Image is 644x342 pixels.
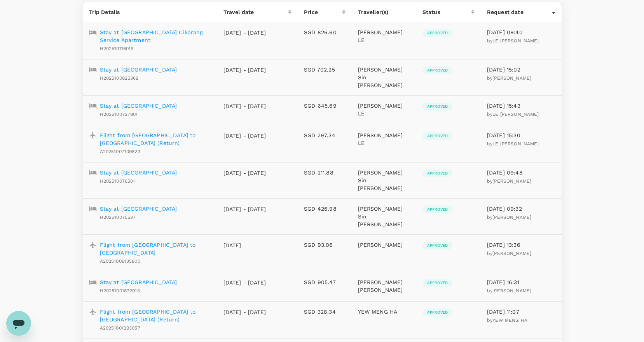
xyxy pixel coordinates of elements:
p: [PERSON_NAME] LE [358,28,410,44]
p: [DATE] - [DATE] [223,205,266,213]
p: [DATE] 15:02 [487,66,555,73]
p: [DATE] - [DATE] [223,29,266,37]
span: A20251006135800 [100,258,140,264]
span: LE [PERSON_NAME] [492,112,539,117]
span: by [487,318,527,323]
p: SGD 426.98 [304,205,345,213]
div: Price [304,8,342,16]
p: YEW MENG HA [358,308,410,316]
span: by [487,215,531,220]
p: [PERSON_NAME] [PERSON_NAME] [358,278,410,294]
p: [DATE] 15:43 [487,102,555,110]
p: [PERSON_NAME] Sin [PERSON_NAME] [358,169,410,192]
span: LE [PERSON_NAME] [492,38,539,44]
p: [DATE] 13:36 [487,241,555,249]
p: [DATE] 11:07 [487,308,555,316]
span: YEW MENG HA [492,318,527,323]
span: [PERSON_NAME] [492,75,531,81]
p: SGD 328.34 [304,308,345,316]
a: Stay at [GEOGRAPHIC_DATA] [100,169,177,176]
span: by [487,112,539,117]
p: [PERSON_NAME] Sin [PERSON_NAME] [358,66,410,89]
p: SGD 645.69 [304,102,345,110]
p: [DATE] 09:48 [487,169,555,176]
span: [PERSON_NAME] [492,178,531,184]
div: Travel date [223,8,288,16]
p: SGD 211.88 [304,169,345,176]
span: LE [PERSON_NAME] [492,141,539,147]
span: [PERSON_NAME] [492,251,531,256]
p: [DATE] 16:31 [487,278,555,286]
p: [DATE] 09:32 [487,205,555,213]
span: Approved [422,310,452,315]
span: [PERSON_NAME] [492,288,531,293]
a: Stay at [GEOGRAPHIC_DATA] Cikarang Service Apartment [100,28,211,44]
p: [DATE] [223,241,266,249]
span: by [487,251,531,256]
span: H20251001872913 [100,288,140,293]
span: by [487,38,539,44]
div: Status [422,8,471,16]
p: [DATE] - [DATE] [223,308,266,316]
p: [DATE] 09:40 [487,28,555,36]
span: A20251001293057 [100,325,140,331]
span: Approved [422,171,452,176]
p: SGD 702.25 [304,66,345,73]
span: by [487,288,531,293]
p: [DATE] - [DATE] [223,102,266,110]
span: Approved [422,104,452,109]
span: Approved [422,30,452,36]
p: [DATE] - [DATE] [223,169,266,177]
p: Trip Details [89,8,211,16]
a: Flight from [GEOGRAPHIC_DATA] to [GEOGRAPHIC_DATA] [100,241,211,256]
a: Stay at [GEOGRAPHIC_DATA] [100,278,177,286]
p: [PERSON_NAME] LE [358,131,410,147]
p: [PERSON_NAME] [358,241,410,249]
a: Stay at [GEOGRAPHIC_DATA] [100,66,177,73]
span: Approved [422,207,452,212]
span: Approved [422,133,452,139]
span: Approved [422,243,452,248]
span: H202510076501 [100,178,135,184]
p: SGD 297.34 [304,131,345,139]
span: by [487,141,539,147]
span: by [487,75,531,81]
a: Flight from [GEOGRAPHIC_DATA] to [GEOGRAPHIC_DATA] (Return) [100,308,211,323]
iframe: Button to launch messaging window [6,311,31,336]
span: H202510075537 [100,215,136,220]
p: [DATE] 15:30 [487,131,555,139]
span: H202510116019 [100,46,134,51]
p: SGD 826.60 [304,28,345,36]
p: [DATE] - [DATE] [223,132,266,140]
a: Stay at [GEOGRAPHIC_DATA] [100,102,177,110]
span: A20251007109823 [100,149,140,154]
p: [DATE] - [DATE] [223,66,266,74]
span: [PERSON_NAME] [492,215,531,220]
a: Flight from [GEOGRAPHIC_DATA] to [GEOGRAPHIC_DATA] (Return) [100,131,211,147]
span: H2025100727801 [100,112,138,117]
p: [DATE] - [DATE] [223,279,266,286]
p: [PERSON_NAME] LE [358,102,410,117]
p: Traveller(s) [358,8,410,16]
span: Approved [422,68,452,73]
a: Stay at [GEOGRAPHIC_DATA] [100,205,177,213]
span: H2025100825369 [100,75,139,81]
div: Request date [487,8,552,16]
span: Approved [422,280,452,286]
p: [PERSON_NAME] Sin [PERSON_NAME] [358,205,410,228]
span: by [487,178,531,184]
p: SGD 93.06 [304,241,345,249]
p: SGD 905.47 [304,278,345,286]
